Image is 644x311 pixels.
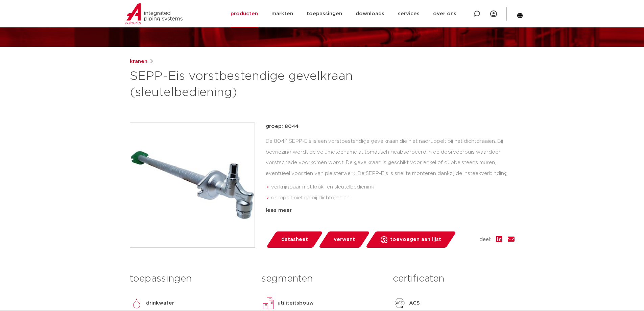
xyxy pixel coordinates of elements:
img: utiliteitsbouw [261,296,275,310]
img: Product Image for SEPP-Eis vorstbestendige gevelkraan (sleutelbediening) [130,123,255,247]
a: verwant [318,231,370,248]
img: ACS [393,296,406,310]
a: kranen [130,58,147,66]
h3: segmenten [261,272,383,286]
p: utiliteitsbouw [278,299,314,307]
h3: toepassingen [130,272,251,286]
span: deel: [479,236,491,244]
div: De 8044 SEPP-Eis is een vorstbestendige gevelkraan die niet nadruppelt bij het dichtdraaien. Bij ... [266,136,515,204]
img: drinkwater [130,296,143,310]
p: groep: 8044 [266,123,515,131]
span: verwant [334,234,355,245]
h3: certificaten [393,272,514,286]
li: eenvoudige en snelle montage dankzij insteekverbinding [271,203,515,214]
li: verkrijgbaar met kruk- en sleutelbediening. [271,182,515,193]
p: drinkwater [146,299,174,307]
div: lees meer [266,206,515,215]
a: datasheet [266,231,323,248]
h1: SEPP-Eis vorstbestendige gevelkraan (sleutelbediening) [130,68,384,101]
span: datasheet [281,234,308,245]
span: toevoegen aan lijst [390,234,441,245]
p: ACS [409,299,420,307]
li: druppelt niet na bij dichtdraaien [271,193,515,203]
